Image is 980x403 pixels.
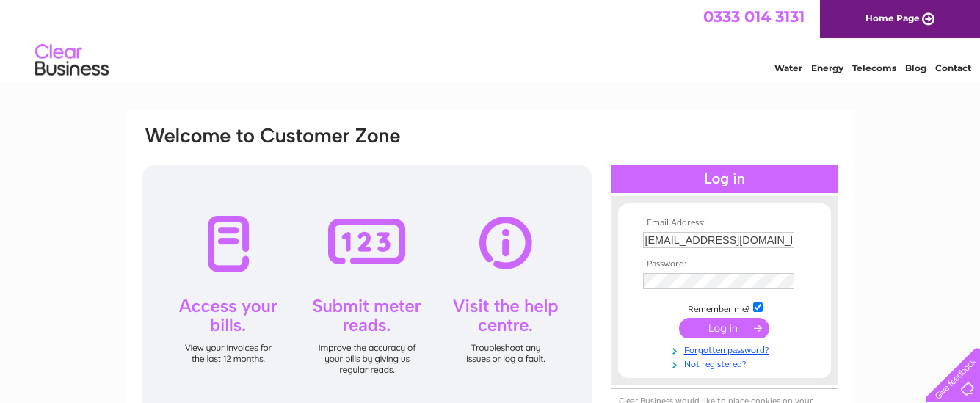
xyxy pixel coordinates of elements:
[703,7,805,26] a: 0333 014 3131
[639,300,810,315] td: Remember me?
[35,38,109,83] img: logo.png
[639,259,810,269] th: Password:
[144,8,838,71] div: Clear Business is a trading name of Verastar Limited (registered in [GEOGRAPHIC_DATA] No. 3667643...
[852,62,896,73] a: Telecoms
[905,62,926,73] a: Blog
[811,62,843,73] a: Energy
[935,62,971,73] a: Contact
[679,318,769,338] input: Submit
[639,218,810,228] th: Email Address:
[643,342,810,356] a: Forgotten password?
[774,62,802,73] a: Water
[643,356,810,370] a: Not registered?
